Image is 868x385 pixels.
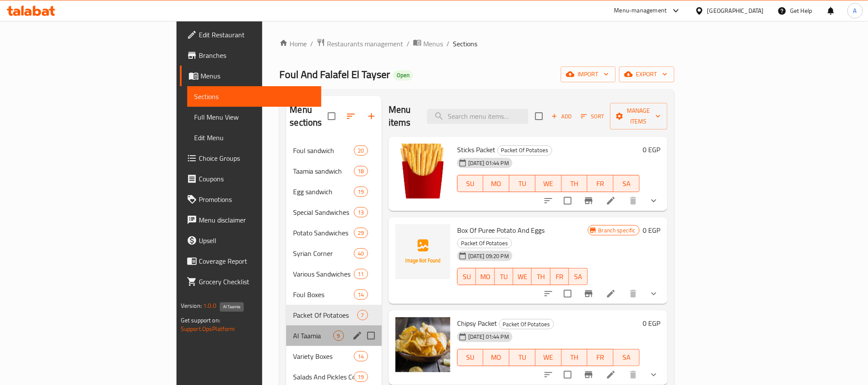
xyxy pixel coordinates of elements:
span: WE [517,271,528,283]
span: Menus [423,39,443,49]
button: MO [483,349,509,366]
a: Edit menu item [606,370,616,380]
button: TU [495,268,513,285]
div: Taamia sandwich18 [286,161,381,181]
h6: 0 EGP [643,224,661,236]
span: Get support on: [181,315,220,326]
span: Packet Of Potatoes [458,238,512,248]
div: Potato Sandwiches [293,228,354,238]
span: Edit Menu [194,132,314,143]
button: SA [614,175,640,192]
button: Branch-specific-item [578,364,599,385]
span: Packet Of Potatoes [500,319,554,329]
span: SU [461,271,473,283]
span: 19 [354,373,367,381]
div: items [354,207,368,217]
button: show more [644,190,664,211]
div: Special Sandwiches13 [286,202,381,223]
div: [GEOGRAPHIC_DATA] [707,6,764,15]
div: Packet Of Potatoes7 [286,305,381,325]
button: delete [623,283,644,304]
div: Various Sandwiches11 [286,264,381,284]
span: Sort [581,111,605,121]
a: Menu disclaimer [180,210,321,230]
span: Upsell [199,235,314,246]
button: WE [536,349,562,366]
span: Sections [453,39,477,49]
div: Packet Of Potatoes [497,145,552,156]
span: Manage items [617,105,661,127]
span: Foul sandwich [293,145,354,156]
span: Promotions [199,194,314,205]
span: Select to update [559,366,577,384]
a: Promotions [180,189,321,210]
a: Coverage Report [180,251,321,271]
span: Edit Restaurant [199,30,314,40]
button: TH [562,175,588,192]
div: Salads And Pickles Corner [293,372,354,382]
div: Egg sandwich19 [286,181,381,202]
span: export [626,69,667,80]
span: Select all sections [323,107,341,125]
span: 1.0.0 [204,300,217,311]
svg: Show Choices [649,196,659,206]
h6: 0 EGP [643,317,661,329]
span: Coverage Report [199,256,314,266]
span: import [568,69,609,80]
span: Add [550,111,573,121]
button: sort-choices [538,364,559,385]
button: export [619,66,674,82]
button: sort-choices [538,283,559,304]
div: Foul Boxes14 [286,284,381,305]
span: Select to update [559,192,577,210]
span: Version: [181,300,202,311]
span: Packet Of Potatoes [498,145,552,155]
a: Edit Restaurant [180,24,321,45]
button: edit [351,329,364,342]
button: MO [476,268,494,285]
a: Grocery Checklist [180,271,321,292]
span: 14 [354,352,367,361]
span: Grocery Checklist [199,277,314,287]
button: TH [562,349,588,366]
div: Special Sandwiches [293,207,354,217]
button: MO [483,175,509,192]
span: 7 [358,311,368,319]
a: Full Menu View [187,107,321,127]
span: TH [535,271,547,283]
svg: Show Choices [649,370,659,380]
span: Packet Of Potatoes [293,310,357,320]
button: WE [536,175,562,192]
span: Menu disclaimer [199,215,314,225]
span: SU [461,177,480,190]
span: FR [554,271,566,283]
div: Packet Of Potatoes [457,238,512,248]
a: Menus [413,38,443,49]
div: items [354,351,368,361]
div: Syrian Corner40 [286,243,381,264]
span: 20 [354,147,367,155]
span: Foul And Falafel El Tayser [279,65,390,84]
button: Add [548,110,575,123]
div: items [354,145,368,156]
a: Upsell [180,230,321,251]
span: Select to update [559,285,577,303]
span: Full Menu View [194,112,314,122]
div: Packet Of Potatoes [499,319,554,329]
span: 14 [354,291,367,299]
span: 9 [334,332,344,340]
span: [DATE] 09:20 PM [465,252,512,260]
span: Various Sandwiches [293,269,354,279]
button: Sort [579,110,607,123]
button: TH [532,268,550,285]
input: search [427,109,528,124]
span: TU [513,177,532,190]
button: SU [457,175,484,192]
span: TU [498,271,510,283]
div: items [333,331,344,341]
h6: 0 EGP [643,144,661,156]
span: Variety Boxes [293,351,354,361]
svg: Show Choices [649,289,659,299]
